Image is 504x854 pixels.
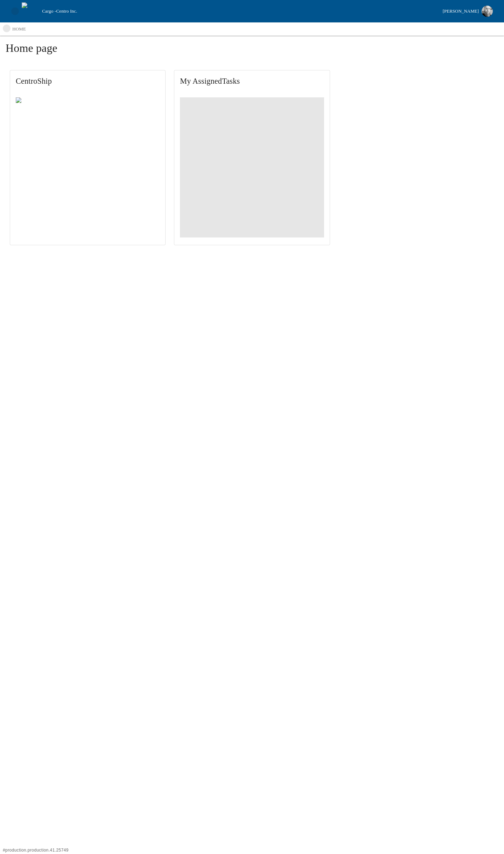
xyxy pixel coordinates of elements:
span: My Assigned [180,76,324,87]
button: open drawer [8,5,22,18]
img: Centro ship [16,97,50,106]
span: Tasks [222,77,240,85]
p: home [12,26,26,33]
div: [PERSON_NAME] [443,7,479,15]
img: Profile image [482,6,493,17]
span: CentroShip [16,76,160,87]
img: cargo logo [22,2,39,20]
button: [PERSON_NAME] [440,4,496,19]
h1: Home page [6,41,498,60]
div: Cargo - [39,8,440,15]
span: Centro Inc. [56,8,77,14]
